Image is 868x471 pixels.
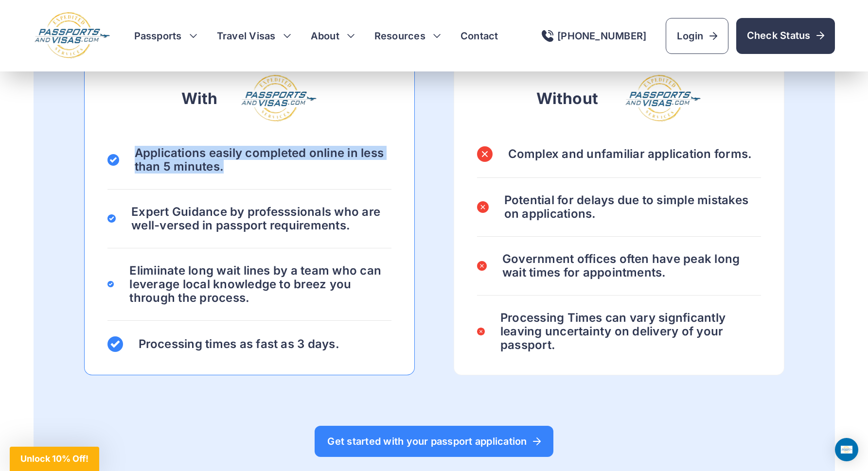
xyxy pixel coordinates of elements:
[508,147,752,161] h4: Complex and unfamiliar application forms.
[542,30,646,42] a: [PHONE_NUMBER]
[315,426,553,457] a: Get started with your passport application
[747,29,824,42] span: Check Status
[10,447,99,471] div: Unlock 10% Off!
[135,146,391,174] h4: Applications easily completed online in less than 5 minutes.
[217,29,291,43] h3: Travel Visas
[504,193,761,221] h4: Potential for delays due to simple mistakes on applications.
[134,29,197,43] h3: Passports
[311,29,339,43] a: About
[240,74,318,122] img: Passports and Visas.com
[736,18,835,54] a: Check Status
[129,264,391,305] h4: Elimiinate long wait lines by a team who can leverage local knowledge to breez you through the pr...
[461,29,498,43] a: Contact
[624,74,702,122] img: Passports and Visas.com
[677,29,717,43] span: Login
[502,252,761,279] h4: Government offices often have peak long wait times for appointments.
[666,18,728,54] a: Login
[34,12,111,60] img: Logo
[536,89,599,108] h3: Without
[181,89,218,108] h3: With
[139,337,339,351] h4: Processing times as fast as 3 days.
[500,311,761,352] h4: Processing Times can vary signficantly leaving uncertainty on delivery of your passport.
[374,29,441,43] h3: Resources
[20,454,89,464] span: Unlock 10% Off!
[835,438,858,461] div: Open Intercom Messenger
[131,205,391,232] h4: Expert Guidance by professsionals who are well-versed in passport requirements.
[327,436,540,446] span: Get started with your passport application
